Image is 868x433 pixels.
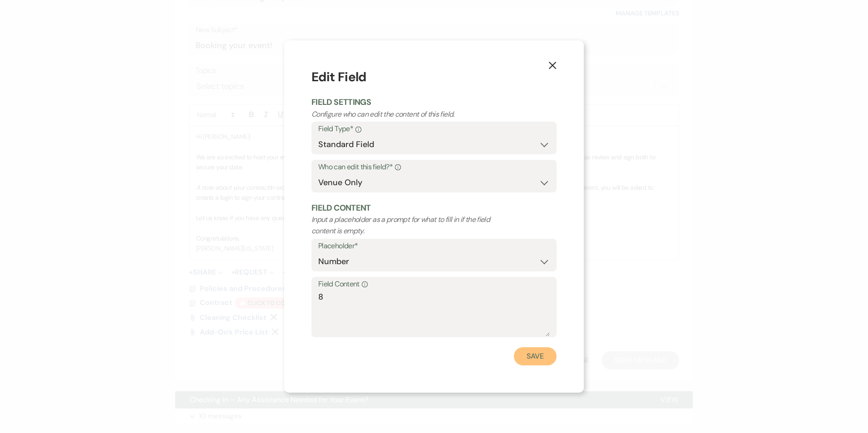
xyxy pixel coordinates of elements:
h1: Edit Field [311,68,557,87]
p: Configure who can edit the content of this field. [311,108,508,120]
label: Placeholder* [318,240,550,253]
h2: Field Content [311,202,557,214]
label: Who can edit this field?* [318,161,550,174]
textarea: 8 [318,291,550,336]
label: Field Content [318,278,550,291]
h2: Field Settings [311,97,557,108]
label: Field Type* [318,123,550,136]
p: Input a placeholder as a prompt for what to fill in if the field content is empty. [311,214,508,237]
button: Save [514,347,557,365]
